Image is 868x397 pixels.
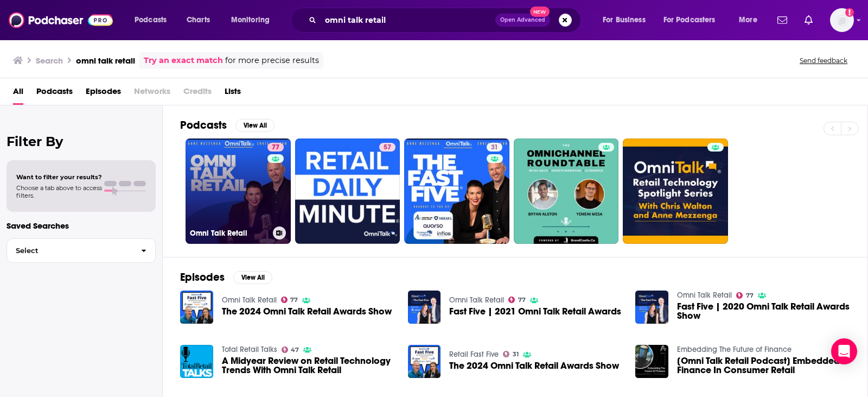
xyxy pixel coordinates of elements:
a: The 2024 Omni Talk Retail Awards Show [222,307,392,316]
button: View All [235,119,275,132]
a: 57 [295,138,400,244]
img: The 2024 Omni Talk Retail Awards Show [408,345,441,378]
span: 47 [291,348,299,352]
h3: Omni Talk Retail [190,229,269,238]
button: Send feedback [796,56,851,65]
span: New [530,7,550,17]
a: Retail Fast Five [449,350,499,359]
a: Lists [225,83,241,105]
a: A Midyear Review on Retail Technology Trends With Omni Talk Retail [222,356,395,375]
span: 77 [746,293,754,298]
a: Episodes [86,83,121,105]
span: Networks [134,83,170,105]
button: open menu [127,11,181,29]
a: Total Retail Talks [222,345,277,354]
button: Select [7,238,156,263]
a: 77Omni Talk Retail [186,138,291,244]
button: Open AdvancedNew [495,14,550,27]
button: open menu [731,11,771,29]
h2: Episodes [180,270,225,284]
button: open menu [224,11,284,29]
a: EpisodesView All [180,270,272,284]
a: [Omni Talk Retail Podcast] Embedded Finance In Consumer Retail [677,356,850,375]
a: The 2024 Omni Talk Retail Awards Show [449,361,619,370]
a: Fast Five | 2021 Omni Talk Retail Awards [449,307,621,316]
button: open menu [656,11,731,29]
a: 57 [379,143,395,152]
a: PodcastsView All [180,118,275,132]
span: For Business [603,12,646,28]
p: Saved Searches [7,220,156,231]
span: Podcasts [135,12,167,28]
span: More [739,12,757,28]
a: 47 [282,346,299,353]
div: Search podcasts, credits, & more... [301,8,591,33]
a: 77 [736,292,754,299]
span: Monitoring [231,12,270,28]
a: Omni Talk Retail [677,291,732,300]
button: View All [233,271,272,284]
span: 77 [290,298,298,303]
img: Podchaser - Follow, Share and Rate Podcasts [9,10,113,30]
a: 77 [508,297,526,303]
div: Open Intercom Messenger [831,338,857,364]
a: 77 [281,297,298,303]
img: Fast Five | 2020 Omni Talk Retail Awards Show [635,291,668,324]
a: Omni Talk Retail [222,295,277,305]
img: [Omni Talk Retail Podcast] Embedded Finance In Consumer Retail [635,345,668,378]
span: 77 [518,298,526,303]
span: 31 [513,352,519,357]
span: 57 [384,142,391,153]
a: Omni Talk Retail [449,295,504,305]
span: 77 [272,142,279,153]
h2: Podcasts [180,118,227,132]
span: Credits [183,83,212,105]
span: for more precise results [225,54,319,67]
a: Charts [180,11,216,29]
a: Fast Five | 2020 Omni Talk Retail Awards Show [677,302,850,320]
a: Show notifications dropdown [773,11,792,29]
svg: Add a profile image [845,8,854,17]
a: 77 [267,143,284,152]
a: Embedding The Future of Finance [677,345,792,354]
img: A Midyear Review on Retail Technology Trends With Omni Talk Retail [180,345,213,378]
span: Logged in as COliver [830,8,854,32]
a: Try an exact match [144,54,223,67]
span: Want to filter your results? [16,173,102,181]
h3: Search [36,55,63,66]
a: 31 [404,138,509,244]
h3: omni talk retail [76,55,135,66]
a: Show notifications dropdown [800,11,817,29]
span: Charts [187,12,210,28]
h2: Filter By [7,134,156,149]
img: The 2024 Omni Talk Retail Awards Show [180,291,213,324]
span: For Podcasters [663,12,716,28]
img: Fast Five | 2021 Omni Talk Retail Awards [408,291,441,324]
button: Show profile menu [830,8,854,32]
a: 31 [503,351,519,357]
span: Choose a tab above to access filters. [16,184,102,199]
a: Podcasts [36,83,73,105]
a: All [13,83,23,105]
span: Open Advanced [500,17,545,23]
button: open menu [595,11,659,29]
input: Search podcasts, credits, & more... [321,11,495,29]
a: 31 [487,143,502,152]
